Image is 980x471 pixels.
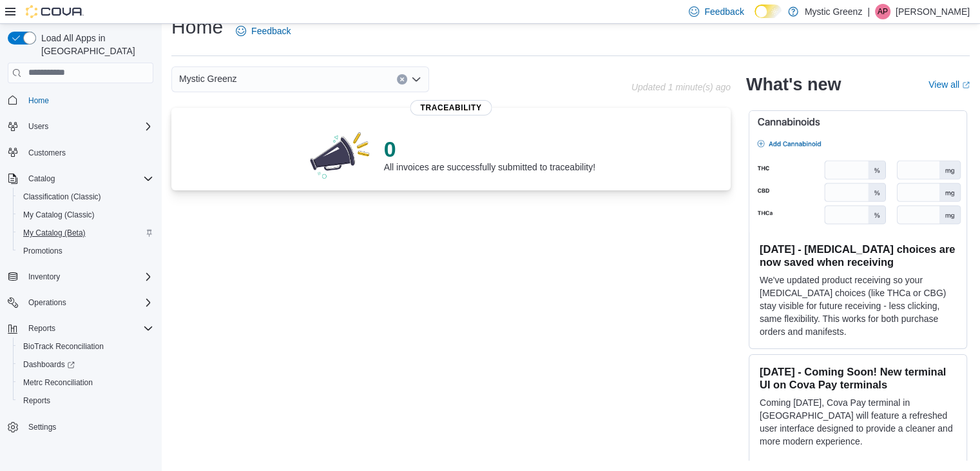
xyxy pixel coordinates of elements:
a: My Catalog (Beta) [18,225,91,241]
button: Operations [23,295,72,310]
span: Load All Apps in [GEOGRAPHIC_DATA] [36,32,153,57]
button: My Catalog (Classic) [13,206,159,224]
span: Metrc Reconciliation [23,377,93,388]
p: 0 [384,136,595,162]
span: BioTrack Reconciliation [18,339,153,354]
button: Inventory [3,268,159,286]
a: Feedback [231,18,296,44]
span: Classification (Classic) [23,192,101,202]
h3: [DATE] - Coming Soon! New terminal UI on Cova Pay terminals [760,365,956,391]
span: Dashboards [23,359,75,370]
span: Users [23,119,153,134]
p: | [867,4,870,19]
span: AP [878,4,888,19]
a: Promotions [18,243,68,259]
p: [PERSON_NAME] [896,4,970,19]
button: Catalog [3,170,159,188]
button: Reports [3,319,159,337]
button: Settings [3,417,159,436]
p: We've updated product receiving so your [MEDICAL_DATA] choices (like THCa or CBG) stay visible fo... [760,274,956,338]
button: Home [3,91,159,110]
button: Classification (Classic) [13,188,159,206]
svg: External link [962,81,970,89]
button: Promotions [13,242,159,260]
span: Home [28,95,49,106]
span: Promotions [18,243,153,259]
button: Inventory [23,269,65,285]
a: Metrc Reconciliation [18,375,98,390]
span: My Catalog (Classic) [18,207,153,223]
a: Settings [23,419,61,435]
img: 0 [307,128,374,180]
button: BioTrack Reconciliation [13,337,159,356]
span: Customers [28,148,66,158]
span: Mystic Greenz [179,71,236,86]
a: My Catalog (Classic) [18,207,100,223]
h2: What's new [746,74,841,95]
button: Operations [3,294,159,312]
span: Operations [23,295,153,310]
span: Reports [18,393,153,408]
span: Inventory [28,272,60,282]
a: Reports [18,393,55,408]
span: Operations [28,297,66,308]
p: Coming [DATE], Cova Pay terminal in [GEOGRAPHIC_DATA] will feature a refreshed user interface des... [760,396,956,448]
span: Catalog [28,174,55,184]
span: BioTrack Reconciliation [23,341,104,352]
a: Dashboards [18,357,80,372]
span: My Catalog (Beta) [18,225,153,241]
div: All invoices are successfully submitted to traceability! [384,136,595,172]
span: Feedback [704,5,744,18]
button: Clear input [397,74,407,85]
button: Reports [23,321,61,336]
p: Updated 1 minute(s) ago [631,82,731,92]
button: Open list of options [411,74,421,85]
input: Dark Mode [754,5,782,18]
span: Reports [23,396,50,406]
a: BioTrack Reconciliation [18,339,109,354]
button: Catalog [23,171,60,186]
span: Catalog [23,171,153,186]
div: Andria Perry [875,4,890,19]
span: Users [28,121,48,132]
nav: Complex example [8,86,153,470]
span: Reports [23,321,153,336]
button: Users [23,119,53,134]
span: Dashboards [18,357,153,372]
span: Feedback [251,25,291,37]
span: Promotions [23,246,62,256]
h3: [DATE] - [MEDICAL_DATA] choices are now saved when receiving [760,243,956,268]
span: My Catalog (Beta) [23,228,86,238]
span: Home [23,92,153,108]
span: Metrc Reconciliation [18,375,153,390]
span: Customers [23,145,153,161]
button: My Catalog (Beta) [13,224,159,242]
span: Reports [28,323,55,334]
a: Classification (Classic) [18,189,106,205]
p: Mystic Greenz [805,4,862,19]
span: My Catalog (Classic) [23,210,95,220]
button: Users [3,117,159,135]
span: Classification (Classic) [18,189,153,205]
span: Inventory [23,269,153,285]
h1: Home [171,14,223,40]
a: Dashboards [13,356,159,374]
button: Reports [13,392,159,410]
span: Settings [23,419,153,435]
a: Home [23,93,54,108]
img: Cova [26,5,84,18]
span: Traceability [410,100,492,115]
a: Customers [23,145,71,161]
a: View allExternal link [928,79,970,90]
button: Customers [3,143,159,162]
span: Settings [28,422,56,432]
button: Metrc Reconciliation [13,374,159,392]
